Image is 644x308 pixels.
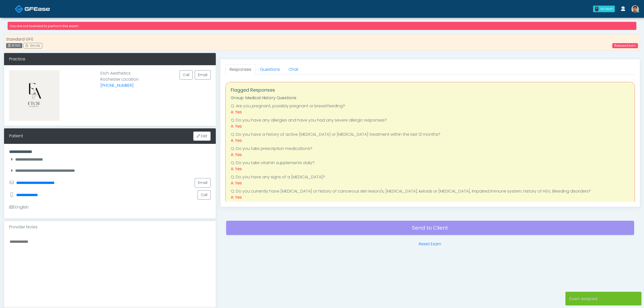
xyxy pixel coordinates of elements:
li: Q: Do you currently have [MEDICAL_DATA] or history of cancerous skin lesion/s, [MEDICAL_DATA], ke... [231,188,630,194]
li: Q: Do you have a history of active [MEDICAL_DATA] or [MEDICAL_DATA] treatment within the last 12 ... [231,131,630,138]
p: Etch Aesthetics Rochester Location [100,70,139,117]
a: Reset Exam [419,241,441,247]
h4: Flagged Responses [231,87,630,93]
li: Q: Do you take vitamin supplements daily? [231,160,630,166]
button: Call [180,70,193,80]
a: 0 All clear! [590,4,618,14]
div: All clear! [600,7,613,11]
strong: Group: Medical History Questions [231,95,296,101]
div: A: Yes [231,123,630,129]
a: Docovia [15,1,50,17]
article: Exam assigned. [565,292,641,305]
div: Provider Notes [4,221,216,233]
li: Q: Do you have any allergies and have you had any severe allergic responses? [231,117,630,123]
a: Email [195,178,211,187]
button: Edit [193,131,211,141]
a: Responses [225,64,256,75]
span: 0m 0s [30,43,40,48]
div: A: Yes [231,109,630,115]
div: 157911 [6,43,22,48]
div: 0 [595,7,598,11]
img: Kenner Medina [631,5,639,13]
li: Q: Do you have any signs of a [MEDICAL_DATA]? [231,174,630,180]
button: Call [198,190,211,200]
div: A: Yes [231,166,630,172]
div: A: Yes [231,180,630,186]
div: A: Yes [231,194,630,200]
small: You are not licensed to perform this exam. [10,24,79,28]
div: Practice [4,53,216,65]
img: Docovia [25,6,50,11]
a: Questions [256,64,284,75]
strong: Standard GFE [6,36,33,42]
div: English [9,204,29,210]
a: Release Exam [612,43,638,48]
img: Provider image [9,70,60,121]
div: A: Yes [231,138,630,144]
a: [PHONE_NUMBER] [100,82,134,88]
li: Q: Are you pregnant, possibly pregnant or breastfeeding? [231,103,630,109]
div: A: Yes [231,152,630,158]
a: Chat [284,64,303,75]
img: Docovia [15,5,23,13]
div: Patient [9,133,23,139]
li: Q: Do you take prescription medications? [231,146,630,152]
a: Email [195,70,211,80]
